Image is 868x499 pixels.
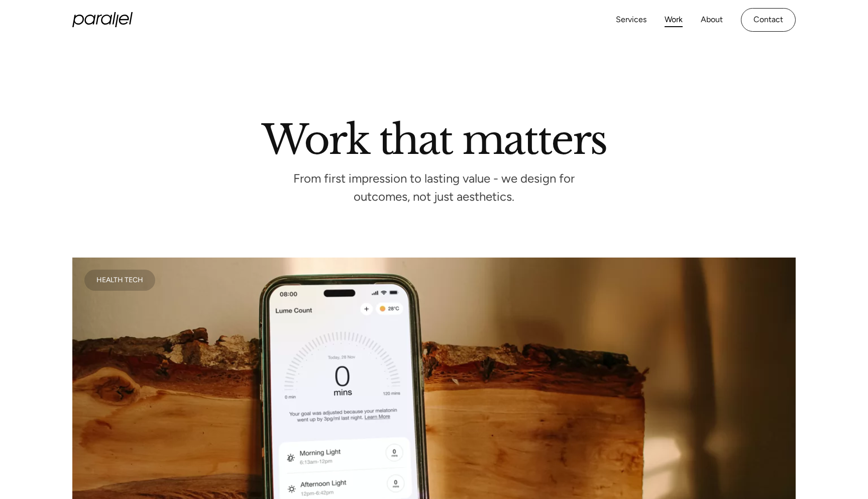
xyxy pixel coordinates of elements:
[148,120,720,154] h2: Work that matters
[96,278,143,283] div: Health Tech
[741,8,796,32] a: Contact
[616,13,646,27] a: Services
[665,13,683,27] a: Work
[283,175,585,201] p: From first impression to lasting value - we design for outcomes, not just aesthetics.
[72,12,133,27] a: home
[701,13,723,27] a: About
